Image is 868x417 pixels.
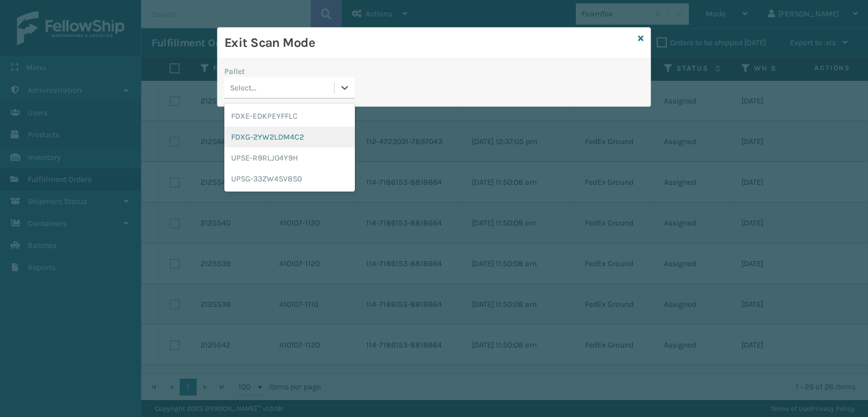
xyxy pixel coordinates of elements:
div: UPSG-33ZW4SV8S0 [224,168,355,189]
div: FDXE-EDKPEYFFLC [224,106,355,127]
h3: Exit Scan Mode [224,34,633,51]
div: Select... [230,82,257,94]
div: UPSE-R9RLJ04Y9H [224,147,355,168]
div: FDXG-2YW2LDM4C2 [224,127,355,147]
label: Pallet [224,66,245,77]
